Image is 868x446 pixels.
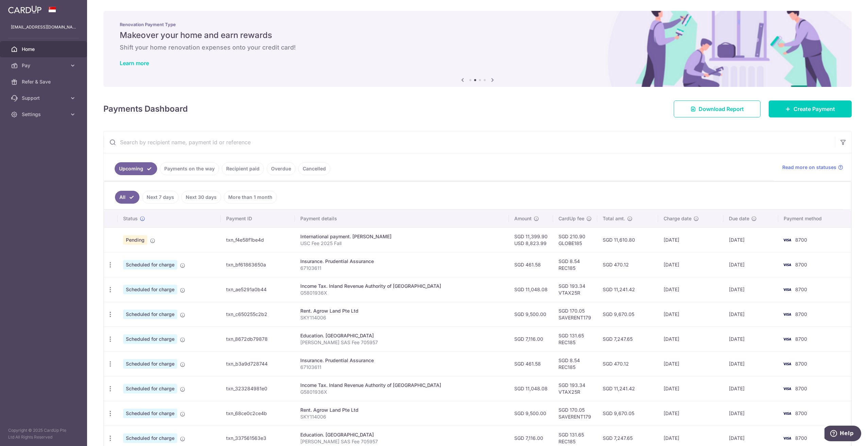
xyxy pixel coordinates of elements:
span: Pending [123,235,147,245]
p: [PERSON_NAME] SAS Fee 705957 [300,438,503,445]
input: Search by recipient name, payment id or reference [104,131,835,153]
a: Recipient paid [222,162,264,175]
span: 8700 [795,435,807,441]
td: [DATE] [723,401,778,426]
span: Due date [729,215,749,222]
span: Total amt. [603,215,625,222]
td: txn_8672db79878 [221,327,295,351]
span: 8700 [795,237,807,243]
a: Download Report [674,100,761,117]
iframe: Opens a widget where you can find more information [824,426,861,443]
span: Scheduled for charge [123,409,177,418]
td: SGD 11,399.90 USD 8,823.99 [509,227,553,252]
td: SGD 170.05 SAVERENT179 [553,302,597,327]
span: Scheduled for charge [123,433,177,443]
td: SGD 193.34 VTAX25R [553,277,597,302]
span: Settings [22,111,67,118]
span: Scheduled for charge [123,384,177,393]
td: txn_c650255c2b2 [221,302,295,327]
a: Learn more [120,60,149,67]
img: Bank Card [780,434,794,442]
span: Create Payment [794,105,835,113]
span: 8700 [795,361,807,367]
p: 67103611 [300,265,503,272]
img: Bank Card [780,236,794,244]
td: txn_b3a9d728744 [221,351,295,376]
span: Charge date [664,215,691,222]
img: CardUp [8,5,41,14]
td: [DATE] [723,277,778,302]
div: Education. [GEOGRAPHIC_DATA] [300,431,503,438]
td: [DATE] [658,277,723,302]
img: Renovation banner [103,11,852,87]
td: [DATE] [723,327,778,351]
td: SGD 8.54 REC185 [553,252,597,277]
span: Scheduled for charge [123,285,177,294]
a: Upcoming [115,162,157,175]
span: Scheduled for charge [123,359,177,369]
td: SGD 9,670.05 [597,401,658,426]
span: 8700 [795,386,807,391]
a: Next 7 days [142,191,179,204]
img: Bank Card [780,285,794,294]
p: 67103611 [300,364,503,371]
span: 8700 [795,286,807,292]
a: More than 1 month [224,191,277,204]
td: SGD 9,670.05 [597,302,658,327]
div: Income Tax. Inland Revenue Authority of [GEOGRAPHIC_DATA] [300,382,503,389]
div: Insurance. Prudential Assurance [300,258,503,265]
td: SGD 11,048.08 [509,376,553,401]
td: txn_323284981e0 [221,376,295,401]
img: Bank Card [780,310,794,318]
img: Bank Card [780,409,794,417]
div: Income Tax. Inland Revenue Authority of [GEOGRAPHIC_DATA] [300,283,503,290]
div: Education. [GEOGRAPHIC_DATA] [300,332,503,339]
span: Scheduled for charge [123,310,177,319]
td: [DATE] [658,376,723,401]
div: International payment. [PERSON_NAME] [300,233,503,240]
p: USC Fee 2025 Fall [300,240,503,247]
a: Overdue [267,162,296,175]
td: [DATE] [658,302,723,327]
td: SGD 193.34 VTAX25R [553,376,597,401]
td: SGD 470.12 [597,252,658,277]
p: [PERSON_NAME] SAS Fee 705957 [300,339,503,346]
img: Bank Card [780,360,794,368]
td: SGD 170.05 SAVERENT179 [553,401,597,426]
td: [DATE] [723,351,778,376]
td: SGD 9,500.00 [509,302,553,327]
td: [DATE] [723,376,778,401]
td: SGD 131.65 REC185 [553,327,597,351]
td: SGD 11,241.42 [597,277,658,302]
p: [EMAIL_ADDRESS][DOMAIN_NAME] [11,24,76,31]
a: All [115,191,139,204]
div: Insurance. Prudential Assurance [300,357,503,364]
td: SGD 11,048.08 [509,277,553,302]
th: Payment ID [221,210,295,227]
span: 8700 [795,311,807,317]
a: Cancelled [298,162,330,175]
td: SGD 8.54 REC185 [553,351,597,376]
td: txn_68ce0c2ce4b [221,401,295,426]
a: Next 30 days [181,191,221,204]
a: Read more on statuses [782,164,843,171]
img: Bank Card [780,385,794,393]
span: Refer & Save [22,78,67,85]
img: Bank Card [780,261,794,269]
td: [DATE] [723,302,778,327]
td: [DATE] [658,327,723,351]
h4: Payments Dashboard [103,103,188,115]
span: Download Report [699,105,744,113]
td: SGD 11,610.80 [597,227,658,252]
td: SGD 461.58 [509,252,553,277]
td: SGD 7,116.00 [509,327,553,351]
td: [DATE] [723,252,778,277]
td: SGD 210.90 GLOBE185 [553,227,597,252]
th: Payment method [778,210,851,227]
p: G5801936X [300,290,503,296]
td: SGD 470.12 [597,351,658,376]
p: SKY114006 [300,413,503,420]
span: 8700 [795,262,807,267]
span: Amount [514,215,532,222]
img: Bank Card [780,335,794,343]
